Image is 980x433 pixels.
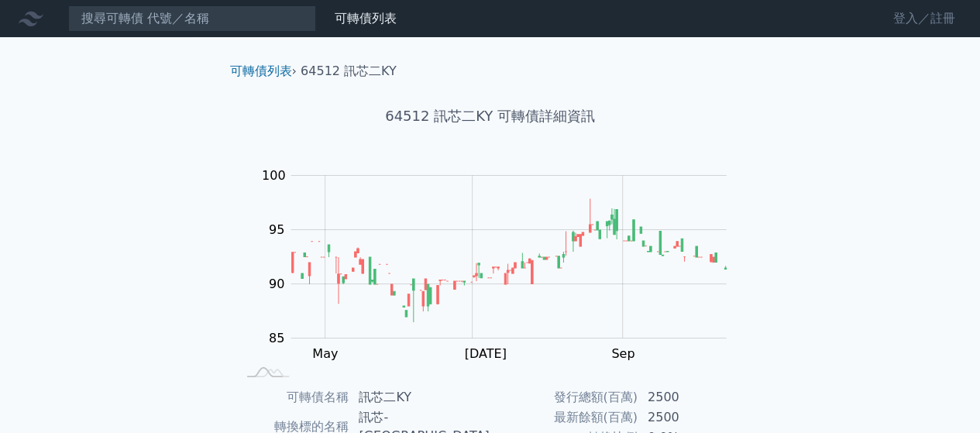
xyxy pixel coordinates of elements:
[236,387,350,407] td: 可轉債名稱
[312,346,338,361] tspan: May
[269,222,284,237] tspan: 95
[218,105,763,127] h1: 64512 訊芯二KY 可轉債詳細資訊
[253,168,749,361] g: Chart
[349,387,490,407] td: 訊芯二KY
[269,277,284,291] tspan: 90
[68,5,316,32] input: 搜尋可轉債 代號／名稱
[262,168,286,183] tspan: 100
[269,331,284,345] tspan: 85
[881,6,968,31] a: 登入／註冊
[638,407,744,428] td: 2500
[291,198,726,322] g: Series
[230,62,297,81] li: ›
[490,407,638,428] td: 最新餘額(百萬)
[335,11,397,26] a: 可轉債列表
[490,387,638,407] td: 發行總額(百萬)
[464,346,506,361] tspan: [DATE]
[301,62,397,81] li: 64512 訊芯二KY
[230,64,292,78] a: 可轉債列表
[611,346,634,361] tspan: Sep
[638,387,744,407] td: 2500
